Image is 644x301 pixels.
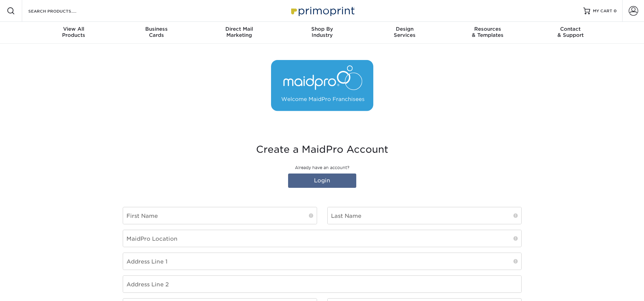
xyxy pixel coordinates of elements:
[115,22,198,44] a: BusinessCards
[529,22,612,44] a: Contact& Support
[32,22,115,44] a: View AllProducts
[363,26,446,32] span: Design
[115,26,198,32] span: Business
[28,7,94,15] input: SEARCH PRODUCTS.....
[593,8,612,14] span: MY CART
[123,144,522,155] h3: Create a MaidPro Account
[271,60,373,111] img: MaidPro
[529,26,612,38] div: & Support
[281,26,363,32] span: Shop By
[281,26,363,38] div: Industry
[363,26,446,38] div: Services
[115,26,198,38] div: Cards
[32,26,115,38] div: Products
[281,22,363,44] a: Shop ByIndustry
[446,26,529,38] div: & Templates
[446,26,529,32] span: Resources
[32,26,115,32] span: View All
[614,9,617,13] span: 0
[198,26,281,32] span: Direct Mail
[446,22,529,44] a: Resources& Templates
[123,165,522,171] p: Already have an account?
[288,174,356,188] a: Login
[363,22,446,44] a: DesignServices
[529,26,612,32] span: Contact
[198,26,281,38] div: Marketing
[288,3,356,18] img: Primoprint
[198,22,281,44] a: Direct MailMarketing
